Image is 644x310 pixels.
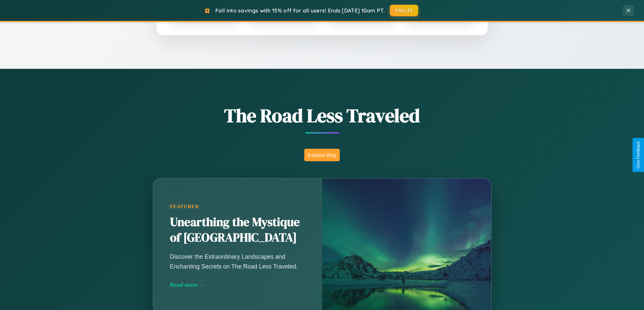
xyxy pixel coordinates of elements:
h1: The Road Less Traveled [119,103,525,129]
h2: Unearthing the Mystique of [GEOGRAPHIC_DATA] [170,215,305,246]
div: Give Feedback [636,141,641,169]
div: Featured [170,204,305,209]
button: FALL15 [390,5,418,16]
p: Discover the Extraordinary Landscapes and Enchanting Secrets on The Road Less Traveled. [170,252,305,271]
span: Fall into savings with 15% off for all users! Ends [DATE] 10am PT. [215,7,385,14]
div: Read more → [170,281,305,288]
button: Explore Blog [304,149,340,161]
